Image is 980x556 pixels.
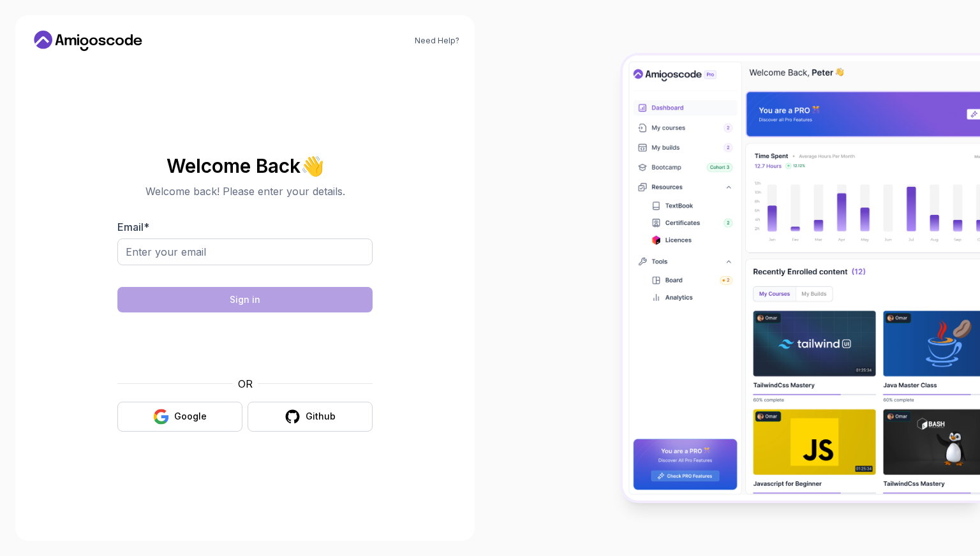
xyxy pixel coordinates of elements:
label: Email * [117,221,149,233]
button: Google [117,402,242,432]
p: Welcome back! Please enter your details. [117,184,373,199]
span: 👋 [301,156,324,176]
button: Github [248,402,373,432]
img: Amigoscode Dashboard [623,55,980,501]
div: Google [174,410,207,423]
button: Sign in [117,287,373,312]
input: Enter your email [117,238,373,265]
a: Need Help? [415,36,459,46]
div: Sign in [230,293,260,306]
iframe: Widget containing checkbox for hCaptcha security challenge [149,320,341,369]
div: Github [306,410,336,423]
h2: Welcome Back [117,156,373,176]
p: OR [238,376,253,391]
a: Home link [31,31,145,51]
